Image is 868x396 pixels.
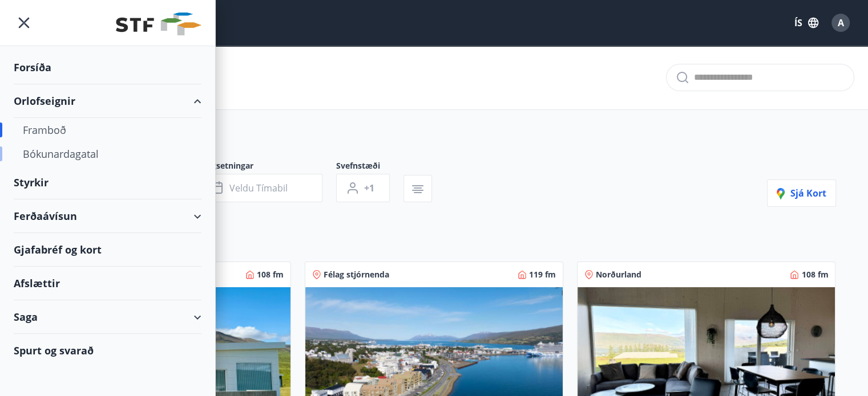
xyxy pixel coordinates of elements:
button: Veldu tímabil [201,174,322,202]
div: Afslættir [14,267,201,300]
button: +1 [336,174,390,202]
button: ÍS [788,13,825,33]
span: 108 fm [801,269,828,280]
div: Framboð [23,118,192,142]
span: Veldu tímabil [229,182,288,194]
img: union_logo [116,13,201,35]
span: Sjá kort [777,187,826,199]
button: Sjá kort [767,179,836,207]
div: Ferðaávísun [14,199,201,233]
div: Orlofseignir [14,84,201,118]
div: Bókunardagatal [23,142,192,166]
button: menu [14,13,34,33]
div: Forsíða [14,51,201,84]
span: A [838,17,844,29]
span: Norðurland [596,269,641,280]
span: Félag stjórnenda [324,269,389,280]
span: Dagsetningar [201,160,336,174]
div: Spurt og svarað [14,334,201,367]
span: +1 [364,182,374,194]
span: 108 fm [257,269,284,280]
span: 119 fm [529,269,556,280]
div: Gjafabréf og kort [14,233,201,267]
span: Svefnstæði [336,160,403,174]
div: Styrkir [14,166,201,199]
div: Saga [14,300,201,334]
button: A [827,9,854,36]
